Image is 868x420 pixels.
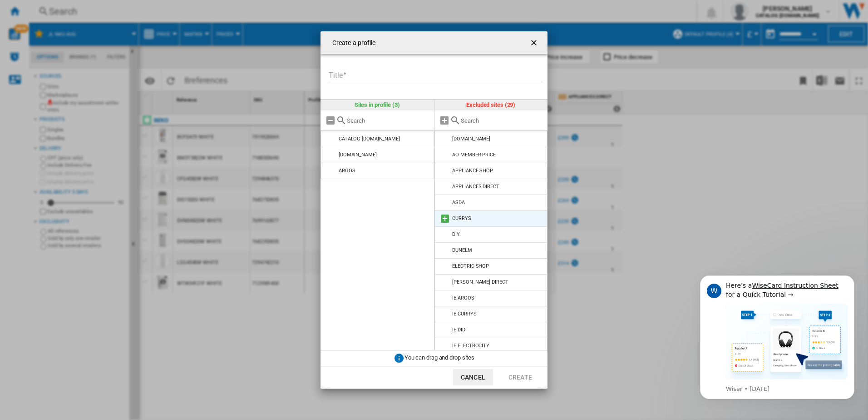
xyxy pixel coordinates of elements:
div: CURRYS [452,215,471,221]
div: AO MEMBER PRICE [452,152,496,158]
div: IE DID [452,327,465,333]
div: DIY [452,231,460,237]
div: ARGOS [339,168,355,174]
div: ASDA [452,200,465,205]
div: IE ELECTROCITY [452,343,489,349]
div: ELECTRIC SHOP [452,263,489,269]
div: CATALOG [DOMAIN_NAME] [339,136,400,142]
input: Search [461,117,543,124]
div: APPLIANCE SHOP [452,168,493,174]
div: [DOMAIN_NAME] [452,136,490,142]
button: getI18NText('BUTTONS.CLOSE_DIALOG') [526,34,544,52]
div: APPLIANCES DIRECT [452,184,499,190]
div: [PERSON_NAME] DIRECT [452,279,508,285]
div: IE ARGOS [452,295,474,301]
h4: Create a profile [328,39,376,48]
span: You can drag and drop sites [404,354,474,361]
input: Search [347,117,429,124]
ng-md-icon: getI18NText('BUTTONS.CLOSE_DIALOG') [529,38,540,49]
md-icon: Add all [439,115,450,126]
button: Cancel [453,369,493,385]
div: Sites in profile (3) [321,100,434,110]
div: Excluded sites (29) [434,100,548,110]
md-icon: Remove all [325,115,336,126]
button: Create [500,369,540,385]
div: DUNELM [452,247,472,253]
div: [DOMAIN_NAME] [339,152,377,158]
div: IE CURRYS [452,311,476,317]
